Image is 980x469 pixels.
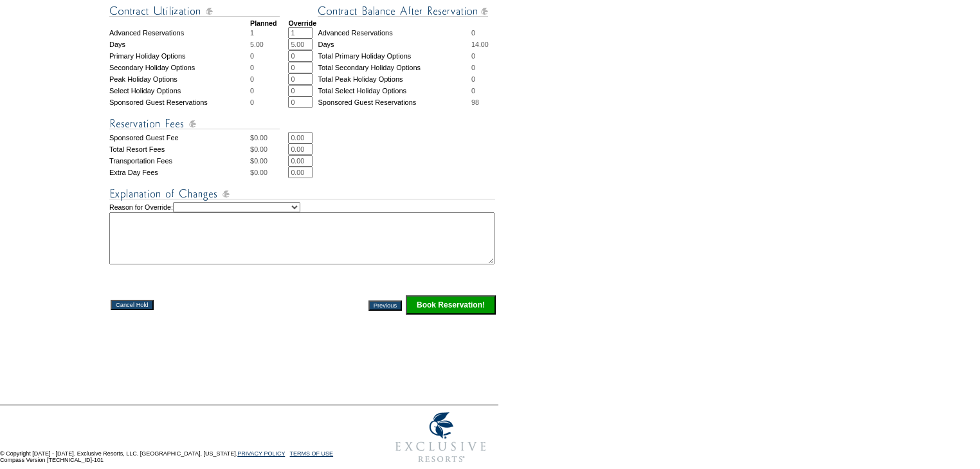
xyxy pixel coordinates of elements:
[254,157,268,165] span: 0.00
[318,73,471,85] td: Total Peak Holiday Options
[109,27,250,39] td: Advanced Reservations
[318,50,471,62] td: Total Primary Holiday Options
[109,50,250,62] td: Primary Holiday Options
[368,300,402,311] input: Previous
[250,167,288,178] td: $
[109,186,495,202] img: Explanation of Changes
[250,87,254,95] span: 0
[254,169,268,176] span: 0.00
[471,75,475,83] span: 0
[406,295,496,315] input: Click this button to finalize your reservation.
[250,41,264,48] span: 5.00
[250,132,288,143] td: $
[250,29,254,37] span: 1
[109,39,250,50] td: Days
[109,132,250,143] td: Sponsored Guest Fee
[109,3,280,19] img: Contract Utilization
[109,97,250,108] td: Sponsored Guest Reservations
[109,202,497,264] td: Reason for Override:
[318,3,488,19] img: Contract Balance After Reservation
[318,27,471,39] td: Advanced Reservations
[290,450,334,457] a: TERMS OF USE
[250,155,288,167] td: $
[288,19,316,27] strong: Override
[250,64,254,71] span: 0
[318,62,471,73] td: Total Secondary Holiday Options
[318,97,471,108] td: Sponsored Guest Reservations
[111,300,154,310] input: Cancel Hold
[254,134,268,142] span: 0.00
[109,73,250,85] td: Peak Holiday Options
[471,41,489,48] span: 14.00
[471,87,475,95] span: 0
[318,39,471,50] td: Days
[109,167,250,178] td: Extra Day Fees
[471,29,475,37] span: 0
[109,62,250,73] td: Secondary Holiday Options
[109,116,280,132] img: Reservation Fees
[318,85,471,97] td: Total Select Holiday Options
[250,98,254,106] span: 0
[250,52,254,60] span: 0
[254,145,268,153] span: 0.00
[250,143,288,155] td: $
[471,64,475,71] span: 0
[109,143,250,155] td: Total Resort Fees
[471,98,479,106] span: 98
[250,75,254,83] span: 0
[471,52,475,60] span: 0
[250,19,277,27] strong: Planned
[237,450,285,457] a: PRIVACY POLICY
[109,85,250,97] td: Select Holiday Options
[109,155,250,167] td: Transportation Fees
